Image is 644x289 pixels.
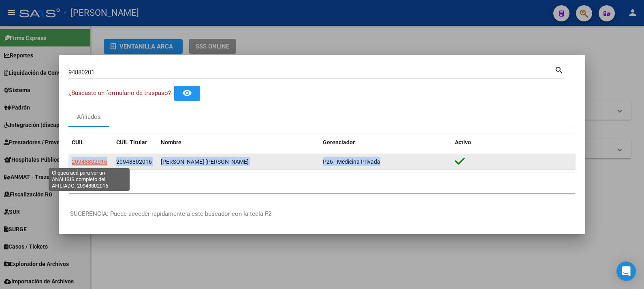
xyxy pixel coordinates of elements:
span: Nombre [161,139,181,146]
datatable-header-cell: CUIL Titular [113,134,158,151]
div: Afiliados [77,112,101,122]
datatable-header-cell: Activo [452,134,576,151]
datatable-header-cell: Nombre [158,134,320,151]
span: Gerenciador [323,139,355,146]
mat-icon: remove_red_eye [182,88,192,98]
span: CUIL Titular [116,139,147,146]
div: [PERSON_NAME] [PERSON_NAME] [161,157,316,167]
span: Activo [455,139,471,146]
datatable-header-cell: Gerenciador [320,134,452,151]
div: Open Intercom Messenger [616,262,636,281]
datatable-header-cell: CUIL [68,134,113,151]
span: 20948802016 [116,158,152,165]
mat-icon: search [554,65,564,74]
p: -SUGERENCIA: Puede acceder rapidamente a este buscador con la tecla F2- [68,209,576,219]
div: 1 total [68,173,576,193]
span: 20948802016 [72,158,107,165]
span: P26 - Medicina Privada [323,158,380,165]
span: ¿Buscaste un formulario de traspaso? - [68,89,174,97]
span: CUIL [72,139,84,146]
